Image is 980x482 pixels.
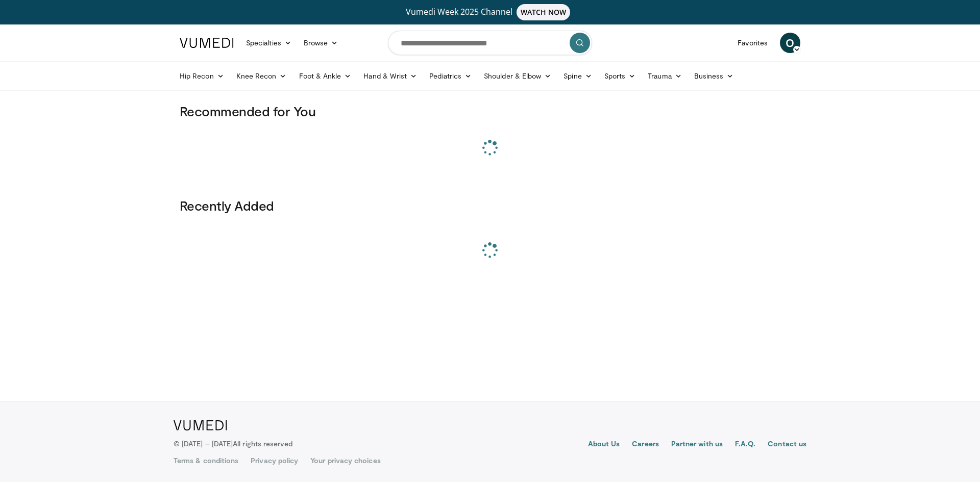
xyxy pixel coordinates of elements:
a: Trauma [642,66,688,86]
a: Foot & Ankle [293,66,358,86]
img: VuMedi Logo [174,420,227,430]
span: All rights reserved [233,439,292,448]
a: Sports [598,66,642,86]
a: Browse [298,33,345,53]
a: Terms & conditions [174,455,238,466]
a: Hand & Wrist [357,66,423,86]
a: Careers [632,439,659,451]
h3: Recommended for You [180,103,800,119]
a: Vumedi Week 2025 ChannelWATCH NOW [181,4,799,20]
a: Pediatrics [423,66,478,86]
a: Your privacy choices [310,455,380,466]
a: Business [688,66,740,86]
img: VuMedi Logo [180,38,234,48]
a: Knee Recon [230,66,293,86]
span: WATCH NOW [517,4,571,20]
a: Specialties [240,33,298,53]
a: O [780,33,800,53]
a: Favorites [731,33,774,53]
h3: Recently Added [180,197,800,214]
a: Shoulder & Elbow [478,66,557,86]
a: Contact us [768,439,806,451]
input: Search topics, interventions [388,31,592,55]
p: © [DATE] – [DATE] [174,439,293,449]
a: Hip Recon [174,66,230,86]
a: F.A.Q. [735,439,755,451]
a: About Us [588,439,620,451]
a: Partner with us [671,439,723,451]
a: Spine [557,66,598,86]
a: Privacy policy [251,455,298,466]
